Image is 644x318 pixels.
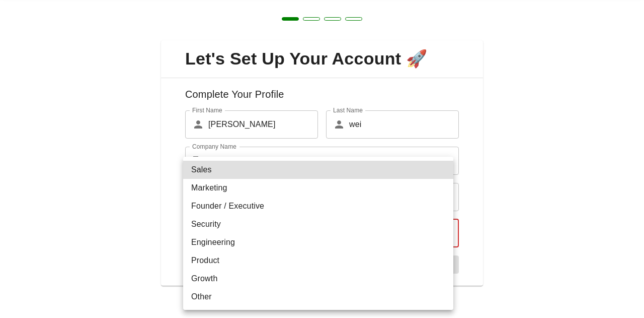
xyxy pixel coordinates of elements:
[183,161,453,179] li: Sales
[183,179,453,197] li: Marketing
[183,288,453,306] li: Other
[183,233,453,251] li: Engineering
[183,270,453,288] li: Growth
[183,215,453,233] li: Security
[183,251,453,270] li: Product
[183,197,453,215] li: Founder / Executive
[594,246,632,285] iframe: Drift Widget Chat Controller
